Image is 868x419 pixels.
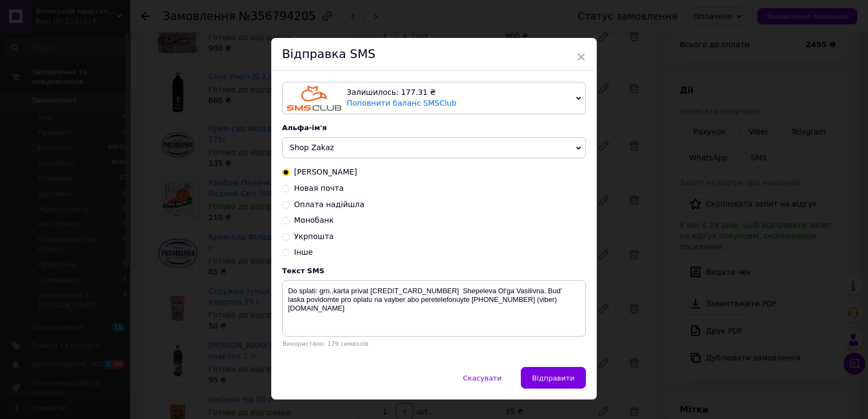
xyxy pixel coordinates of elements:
[463,374,501,382] span: Скасувати
[294,248,313,256] span: Інше
[294,167,357,176] span: [PERSON_NAME]
[294,216,334,224] span: Монобанк
[282,280,586,337] textarea: Do splati: grn.,karta privat [CREDIT_CARD_NUMBER] Shepeleva Ol'ga Vasilivna. Bud' laska povidomte...
[282,267,586,275] div: Текст SMS
[271,38,597,71] div: Відправка SMS
[521,367,586,389] button: Відправити
[290,143,334,152] span: Shop Zakaz
[576,48,586,66] span: ×
[347,99,456,107] a: Поповнити баланс SMSClub
[294,200,365,209] span: Оплата надійшла
[282,124,327,132] span: Альфа-ім'я
[282,340,586,347] div: Використано: 179 символів
[451,367,513,389] button: Скасувати
[347,87,572,98] div: Залишилось: 177.31 ₴
[294,232,334,241] span: Укрпошта
[532,374,575,382] span: Відправити
[294,184,344,192] span: Новая почта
